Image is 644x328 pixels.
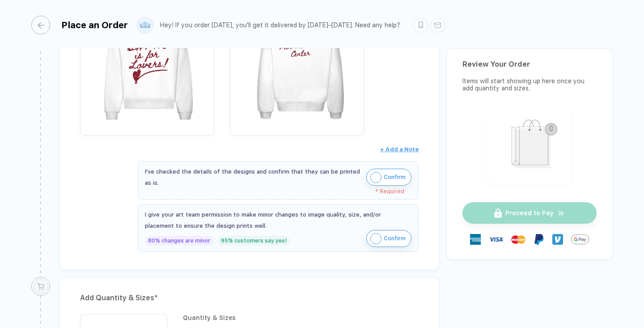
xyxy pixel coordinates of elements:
span: Confirm [384,231,406,246]
img: visa [489,232,503,247]
img: Venmo [552,234,563,245]
div: Add Quantity & Sizes [80,291,419,305]
div: Hey! If you order [DATE], you'll get it delivered by [DATE]–[DATE]. Need any help? [160,21,400,29]
img: Paypal [534,234,544,245]
div: Review Your Order [462,60,597,68]
img: GPay [571,230,589,248]
img: icon [370,233,381,244]
img: shopping_bag.png [493,114,567,179]
div: Quantity & Sizes [183,314,381,321]
span: + Add a Note [380,146,419,153]
button: iconConfirm [366,230,411,247]
img: icon [370,172,381,183]
button: + Add a Note [380,142,419,157]
img: user profile [137,17,153,33]
button: iconConfirm [366,169,411,186]
div: * Required [145,188,404,195]
div: Items will start showing up here once you add quantity and sizes. [462,77,597,92]
span: Confirm [384,170,406,184]
div: I've checked the details of the designs and confirm that they can be printed as is. [145,166,362,188]
div: 80% changes are minor [145,236,213,246]
img: express [470,234,481,245]
img: 1760220610902jsurw_nt_back.png [234,1,360,126]
div: Place an Order [61,20,128,30]
div: 95% customers say yes! [218,236,290,246]
div: I give your art team permission to make minor changes to image quality, size, and/or placement to... [145,209,411,231]
img: master-card [511,232,525,247]
img: 1760220610902rfwdl_nt_front.png [85,1,210,126]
